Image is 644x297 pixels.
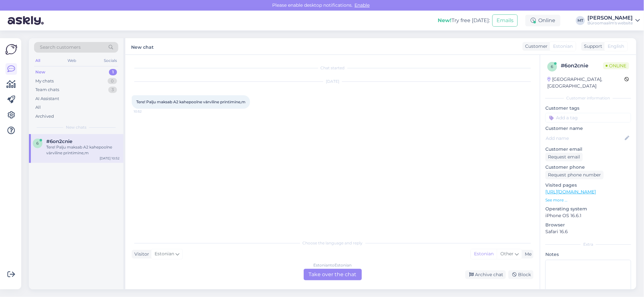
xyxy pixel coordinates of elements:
[500,251,514,257] span: Other
[551,64,553,69] span: 6
[545,206,631,212] p: Operating system
[522,251,532,258] div: Me
[561,62,603,70] div: # 6on2cnie
[34,56,41,65] div: All
[465,270,506,279] div: Archive chat
[155,250,174,258] span: Estonian
[545,105,631,112] p: Customer tags
[545,212,631,219] p: iPhone OS 16.6.1
[37,141,39,146] span: 6
[40,44,81,51] span: Search customers
[108,78,117,84] div: 0
[581,43,602,50] div: Support
[103,56,118,65] div: Socials
[545,251,631,258] p: Notes
[35,87,59,93] div: Team chats
[46,139,72,144] span: #6on2cnie
[546,135,624,142] input: Add name
[35,78,54,84] div: My chats
[438,17,490,24] div: Try free [DATE]:
[132,65,533,71] div: Chat started
[587,15,633,21] div: [PERSON_NAME]
[109,69,117,75] div: 1
[545,164,631,171] p: Customer phone
[471,249,497,259] div: Estonian
[35,113,54,120] div: Archived
[545,182,631,189] p: Visited pages
[608,43,624,50] span: English
[576,16,585,25] div: MT
[545,125,631,132] p: Customer name
[35,104,41,111] div: All
[492,14,518,27] button: Emails
[136,99,246,104] span: Tere! Palju maksab A2 kahepoolne värviline printimine,m
[523,43,548,50] div: Customer
[545,189,596,195] a: [URL][DOMAIN_NAME]
[545,197,631,203] p: See more ...
[545,242,631,247] div: Extra
[35,69,45,75] div: New
[5,43,17,55] img: Askly Logo
[132,79,533,84] div: [DATE]
[547,76,625,89] div: [GEOGRAPHIC_DATA], [GEOGRAPHIC_DATA]
[525,15,560,26] div: Online
[603,62,629,69] span: Online
[553,43,573,50] span: Estonian
[132,240,533,246] div: Choose the language and reply
[587,15,640,26] a: [PERSON_NAME]Büroomaailm's website
[545,95,631,101] div: Customer information
[545,171,604,179] div: Request phone number
[545,228,631,235] p: Safari 16.6
[100,156,120,161] div: [DATE] 10:52
[545,113,631,123] input: Add a tag
[353,2,372,8] span: Enable
[66,124,86,130] span: New chats
[545,153,583,161] div: Request email
[304,269,362,280] div: Take over the chat
[438,17,452,23] b: New!
[35,96,59,102] div: AI Assistant
[587,21,633,26] div: Büroomaailm's website
[508,270,533,279] div: Block
[545,222,631,228] p: Browser
[134,109,158,114] span: 10:52
[131,42,154,51] label: New chat
[46,144,120,156] div: Tere! Palju maksab A2 kahepoolne värviline printimine,m
[545,146,631,153] p: Customer email
[108,87,117,93] div: 3
[67,56,78,65] div: Web
[314,262,352,268] div: Estonian to Estonian
[132,251,149,258] div: Visitor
